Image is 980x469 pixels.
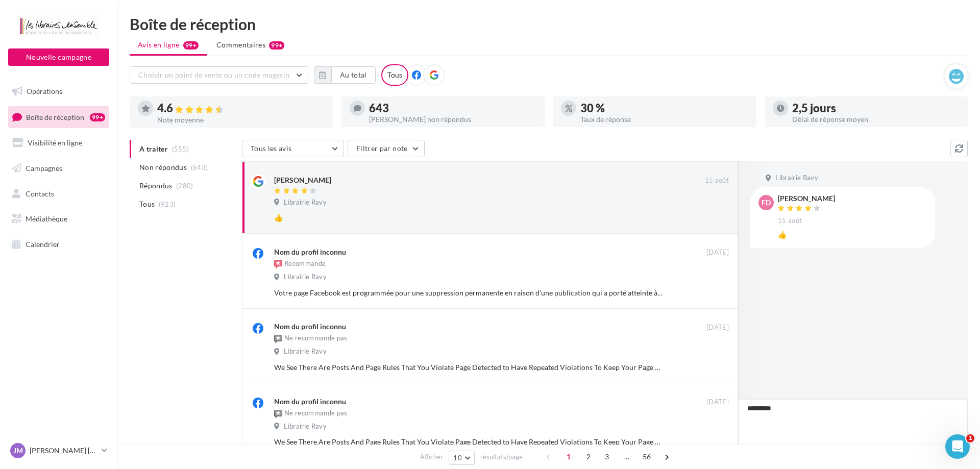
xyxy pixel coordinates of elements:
div: Ne recommande pas [274,409,348,419]
span: (280) [176,182,193,190]
div: [PERSON_NAME] [274,175,331,185]
img: not-recommended.png [274,410,282,418]
span: Répondus [139,181,173,191]
span: 10 [453,454,462,462]
div: We See There Are Posts And Page Rules That You Violate Page Detected to Have Repeated Violations ... [274,437,663,447]
button: Au total [314,66,376,84]
div: 👍 [274,213,663,223]
img: not-recommended.png [274,335,282,343]
a: Boîte de réception99+ [6,106,111,128]
a: Opérations [6,81,111,102]
div: 643 [369,103,537,114]
div: [PERSON_NAME] non répondus [369,116,537,123]
div: 99+ [269,41,284,50]
span: 1 [560,449,577,465]
span: (643) [191,163,208,171]
a: Visibilité en ligne [6,132,111,154]
div: 99+ [90,113,105,121]
span: Librairie Ravy [775,174,818,183]
span: Librairie Ravy [284,422,327,431]
span: Opérations [27,87,62,95]
a: JM [PERSON_NAME] [PERSON_NAME] [8,441,109,460]
span: Non répondus [139,162,187,172]
div: [PERSON_NAME] [778,195,835,202]
div: Ne recommande pas [274,334,348,344]
div: Boîte de réception [130,16,968,32]
span: Librairie Ravy [284,198,327,207]
span: Calendrier [26,240,60,249]
div: Nom du profil inconnu [274,247,346,257]
iframe: Intercom live chat [945,434,970,459]
span: [DATE] [706,323,729,332]
div: 👍 [778,230,927,240]
p: [PERSON_NAME] [PERSON_NAME] [30,446,97,456]
span: ... [619,449,635,465]
button: 10 [449,451,475,465]
span: Afficher [420,452,443,462]
button: Nouvelle campagne [8,48,109,66]
span: Contacts [26,189,54,198]
div: 2,5 jours [792,103,960,114]
div: Note moyenne [157,116,325,124]
span: 1 [966,434,974,442]
a: Calendrier [6,234,111,255]
div: Nom du profil inconnu [274,397,346,407]
span: 56 [639,449,655,465]
span: Fd [762,198,771,208]
button: Au total [331,66,376,84]
span: (923) [159,200,176,208]
div: Recommande [274,259,326,269]
div: Nom du profil inconnu [274,322,346,332]
span: Médiathèque [26,214,67,223]
span: Boîte de réception [26,112,84,121]
span: 3 [599,449,615,465]
span: Visibilité en ligne [28,138,82,147]
div: 4.6 [157,103,325,114]
a: Contacts [6,183,111,205]
span: 15 août [778,216,802,226]
span: 2 [580,449,597,465]
img: recommended.png [274,260,282,268]
span: Tous [139,199,155,209]
span: résultats/page [480,452,523,462]
span: [DATE] [706,398,729,407]
div: Délai de réponse moyen [792,116,960,123]
a: Médiathèque [6,208,111,230]
button: Filtrer par note [348,140,425,157]
span: [DATE] [706,248,729,257]
div: Votre page Facebook est programmée pour une suppression permanente en raison d'une publication qu... [274,288,663,298]
div: 30 % [580,103,748,114]
span: JM [13,446,23,456]
button: Tous les avis [242,140,344,157]
span: Tous les avis [251,144,292,153]
div: We See There Are Posts And Page Rules That You Violate Page Detected to Have Repeated Violations ... [274,362,663,373]
span: Librairie Ravy [284,273,327,282]
div: Tous [381,64,408,86]
a: Campagnes [6,158,111,179]
span: Librairie Ravy [284,347,327,356]
span: Campagnes [26,164,62,172]
span: Commentaires [216,40,265,50]
button: Choisir un point de vente ou un code magasin [130,66,308,84]
span: 15 août [705,176,729,185]
span: Choisir un point de vente ou un code magasin [138,70,289,79]
div: Taux de réponse [580,116,748,123]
